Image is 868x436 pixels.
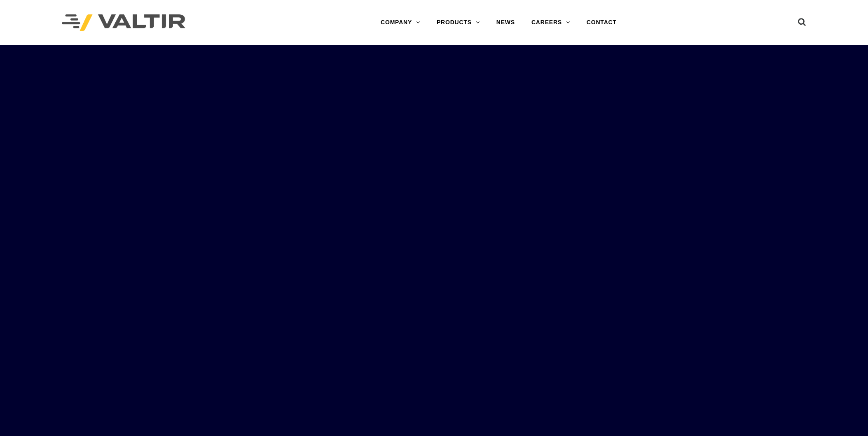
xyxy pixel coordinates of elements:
img: Valtir [62,14,185,31]
a: CAREERS [523,14,578,31]
a: COMPANY [372,14,428,31]
a: NEWS [488,14,523,31]
a: CONTACT [578,14,625,31]
a: PRODUCTS [428,14,488,31]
